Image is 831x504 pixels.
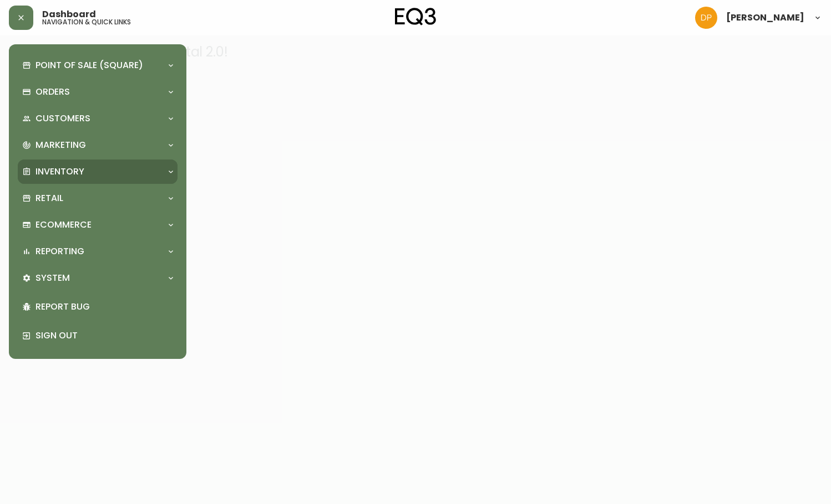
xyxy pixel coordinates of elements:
h5: navigation & quick links [42,19,131,25]
p: Sign Out [36,330,173,342]
div: Point of Sale (Square) [18,53,178,78]
p: System [36,272,70,284]
div: System [18,266,178,290]
p: Retail [36,192,63,204]
img: b0154ba12ae69382d64d2f3159806b19 [695,7,717,29]
p: Point of Sale (Square) [36,59,143,71]
img: logo [395,8,436,25]
p: Report Bug [36,301,173,313]
span: Dashboard [42,10,96,19]
p: Marketing [36,139,86,151]
p: Reporting [36,245,84,258]
p: Inventory [36,166,84,178]
p: Ecommerce [36,219,92,231]
span: [PERSON_NAME] [726,13,804,22]
div: Reporting [18,239,178,264]
div: Inventory [18,160,178,184]
div: Marketing [18,133,178,157]
p: Orders [36,86,70,98]
div: Report Bug [18,292,178,321]
div: Sign Out [18,321,178,350]
div: Retail [18,186,178,210]
p: Customers [36,112,90,125]
div: Ecommerce [18,213,178,237]
div: Customers [18,106,178,131]
div: Orders [18,80,178,104]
